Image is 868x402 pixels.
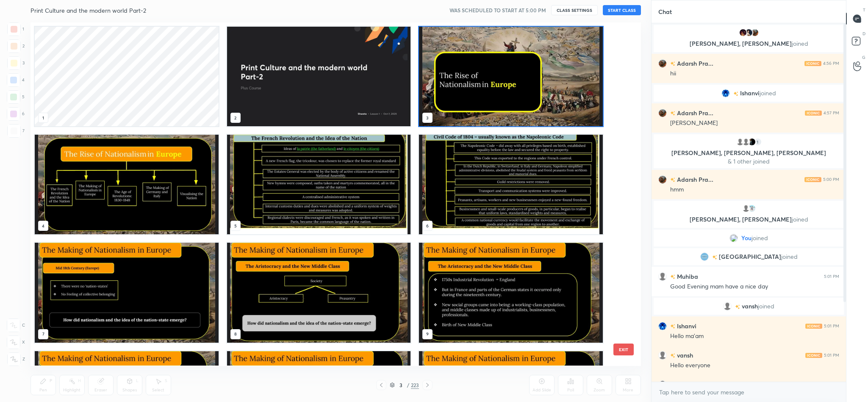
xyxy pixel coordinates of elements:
div: grid [31,22,626,366]
div: grid [652,23,846,382]
img: iconic-light.a09c19a4.png [804,61,821,66]
img: ae08fe6d8a064d38893cb0720c3a14ed.jpg [750,28,759,37]
p: [PERSON_NAME], [PERSON_NAME] [659,40,839,47]
img: iconic-light.a09c19a4.png [804,177,821,182]
img: 95dbb4756f004c48a8b6acf91841d0f9.jpg [721,89,730,97]
img: 2e621aee-a371-11f0-af73-fec185e04c7e.jpg [227,27,411,126]
img: default.png [658,272,667,281]
img: 17598367198E493F.pdf [35,135,219,234]
span: joined [758,303,774,310]
img: default.png [658,351,667,360]
img: 17598367198E493F.pdf [419,243,603,343]
div: hmm [670,186,839,194]
p: G [862,54,865,61]
div: 1 [753,138,762,146]
p: [PERSON_NAME], [PERSON_NAME] [659,216,839,223]
img: 17598367198E493F.pdf [419,135,603,234]
button: START CLASS [603,5,641,15]
button: EXIT [613,344,634,355]
h6: Muhiba [675,272,698,281]
button: CLASS SETTINGS [551,5,598,15]
img: 3 [729,234,738,242]
p: [PERSON_NAME], [PERSON_NAME], [PERSON_NAME] [659,150,839,156]
img: default.png [741,204,750,213]
img: 17598367198E493F.pdf [35,243,219,343]
img: default.png [723,302,732,311]
p: T [863,7,865,13]
img: 8a33706cc3b04a14a6fef4cd9d0d8918.jpg [738,28,747,37]
p: D [862,30,865,37]
div: Z [7,352,25,366]
img: 4d02a69ce65c422ca87c10e9ede0a049.jpg [747,138,756,146]
img: no-rating-badge.077c3623.svg [712,255,717,260]
img: no-rating-badge.077c3623.svg [733,91,738,96]
div: Good Evening mam have a nice day [670,283,839,291]
img: default.png [741,138,750,146]
div: [PERSON_NAME] [670,119,839,128]
img: no-rating-badge.077c3623.svg [670,111,675,116]
img: no-rating-badge.077c3623.svg [670,353,675,358]
img: iconic-light.a09c19a4.png [805,353,822,358]
span: vansh [742,303,758,310]
div: 5:01 PM [824,324,839,329]
div: 4:56 PM [823,61,839,66]
img: 1238451498f3470e91ceb6895e9934c0.jpg [700,252,708,261]
img: 17598367198E493F.pdf [419,27,603,126]
img: no-rating-badge.077c3623.svg [670,324,675,329]
img: ae08fe6d8a064d38893cb0720c3a14ed.jpg [658,59,667,68]
span: Ishanvi [740,90,760,97]
div: Hello ma'am [670,332,839,341]
div: 223 [411,381,419,389]
div: 5:01 PM [824,274,839,279]
img: no-rating-badge.077c3623.svg [735,305,740,309]
div: 6 [7,107,25,121]
h6: Ishanvi [675,322,696,330]
div: 3 [397,383,405,388]
h5: WAS SCHEDULED TO START AT 5:00 PM [449,6,546,14]
p: & 1 other joined [659,158,839,165]
img: default.png [735,138,744,146]
img: 95dbb4756f004c48a8b6acf91841d0f9.jpg [658,322,667,330]
h6: [PERSON_NAME] [675,380,727,389]
div: 5:01 PM [824,353,839,358]
img: ae08fe6d8a064d38893cb0720c3a14ed.jpg [658,109,667,117]
div: hii [670,69,839,78]
div: 3 [7,56,25,70]
h6: Adarsh Pra... [675,108,713,117]
img: ae08fe6d8a064d38893cb0720c3a14ed.jpg [658,175,667,184]
div: 4 [7,73,25,87]
div: 5:00 PM [823,177,839,182]
h6: vansh [675,351,693,360]
img: no-rating-badge.077c3623.svg [670,274,675,279]
div: 5 [7,90,25,104]
div: C [7,319,25,332]
p: Chat [652,0,679,23]
img: no-rating-badge.077c3623.svg [670,177,675,182]
div: X [7,335,25,349]
span: joined [760,90,776,97]
img: 17598367198E493F.pdf [227,135,411,234]
span: joined [791,39,808,47]
img: iconic-light.a09c19a4.png [805,111,822,116]
div: 2 [7,39,25,53]
img: iconic-light.a09c19a4.png [805,324,822,329]
div: 7 [7,124,25,138]
h6: Adarsh Pra... [675,59,713,68]
img: no-rating-badge.077c3623.svg [670,61,675,66]
div: 1 [7,22,24,36]
div: Hello everyone [670,361,839,370]
img: 17598367198E493F.pdf [227,243,411,343]
img: fc2005a5f93940e8ab7bb8535fdd19d9.jpg [744,28,753,37]
span: [GEOGRAPHIC_DATA] [718,253,781,260]
span: joined [781,253,797,260]
h4: Print Culture and the modern world Part-2 [31,6,146,14]
span: joined [791,215,808,223]
div: / [407,383,409,388]
span: joined [752,235,768,241]
span: You [741,235,752,241]
img: 3 [747,204,756,213]
div: 4:57 PM [824,111,839,116]
h6: Adarsh Pra... [675,175,713,184]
